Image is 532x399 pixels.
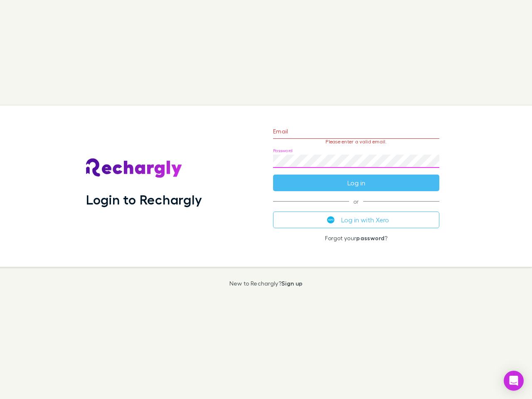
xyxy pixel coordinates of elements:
[86,192,202,207] h1: Login to Rechargly
[273,148,293,154] label: Password
[273,139,439,145] p: Please enter a valid email.
[229,280,303,287] p: New to Rechargly?
[86,158,182,178] img: Rechargly's Logo
[273,201,439,202] span: or
[273,235,439,241] p: Forgot your ?
[504,371,524,391] div: Open Intercom Messenger
[273,212,439,228] button: Log in with Xero
[281,280,303,287] a: Sign up
[273,175,439,191] button: Log in
[356,234,384,241] a: password
[327,216,335,224] img: Xero's logo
